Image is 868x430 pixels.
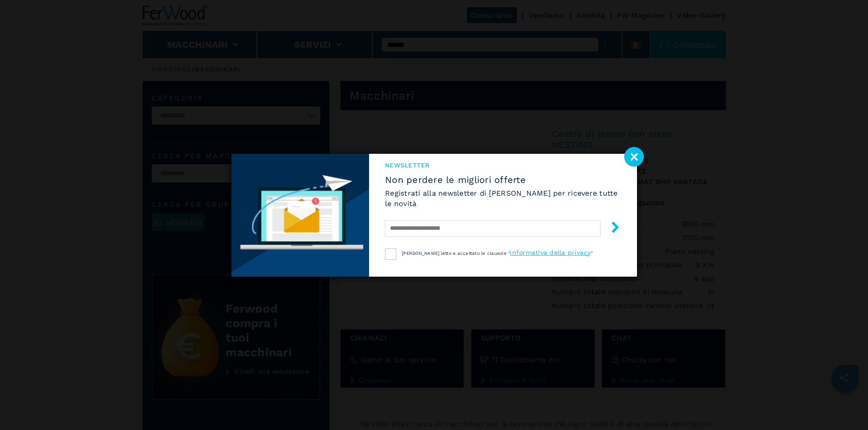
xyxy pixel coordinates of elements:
h6: Registrati alla newsletter di [PERSON_NAME] per ricevere tutte le novità [385,188,621,209]
button: submit-button [601,218,621,239]
a: informativa della privacy [510,249,591,256]
span: [PERSON_NAME] letto e accettato le clausole " [402,251,510,256]
span: " [591,251,593,256]
img: Newsletter image [231,154,370,277]
span: Non perdere le migliori offerte [385,174,621,185]
span: NEWSLETTER [385,161,621,170]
